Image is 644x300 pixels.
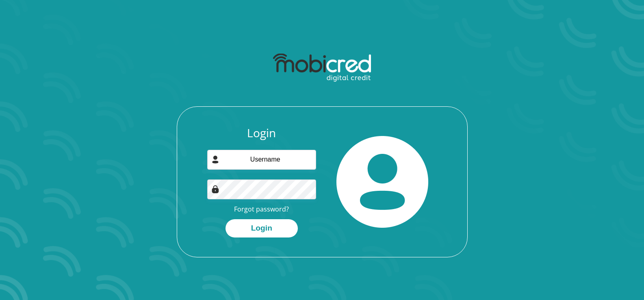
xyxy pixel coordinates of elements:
img: user-icon image [211,155,219,164]
a: Forgot password? [234,205,289,214]
input: Username [207,150,316,170]
img: Image [211,185,219,193]
button: Login [226,219,298,237]
h3: Login [207,126,316,140]
img: mobicred logo [273,54,371,82]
